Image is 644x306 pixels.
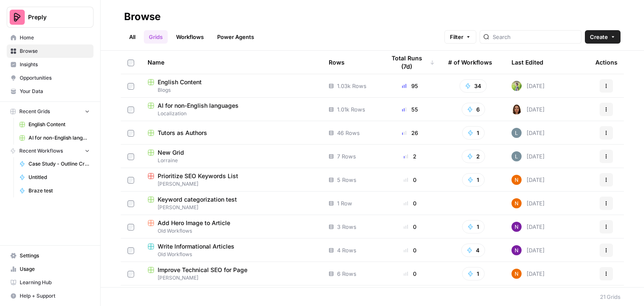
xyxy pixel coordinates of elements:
[20,74,90,82] span: Opportunities
[148,172,315,188] a: Prioritize SEO Keywords List[PERSON_NAME]
[7,85,93,98] a: Your Data
[29,134,90,142] span: AI for non-English languages
[385,105,435,114] div: 55
[16,171,93,184] a: Untitled
[148,274,315,282] span: [PERSON_NAME]
[512,245,522,255] img: kedmmdess6i2jj5txyq6cw0yj4oc
[385,152,435,161] div: 2
[512,175,522,185] img: c37vr20y5fudypip844bb0rvyfb7
[158,148,184,157] span: New Grid
[337,105,365,114] span: 1.01k Rows
[512,222,545,232] div: [DATE]
[148,157,315,164] span: Lorraine
[329,51,345,74] div: Rows
[148,51,315,74] div: Name
[337,82,366,90] span: 1.03k Rows
[171,30,209,44] a: Workflows
[385,246,435,254] div: 0
[462,220,485,233] button: 1
[28,13,79,21] span: Preply
[512,198,522,208] img: c37vr20y5fudypip844bb0rvyfb7
[385,270,435,278] div: 0
[493,33,578,41] input: Search
[20,265,90,273] span: Usage
[7,276,93,289] a: Learning Hub
[385,223,435,231] div: 0
[512,222,522,232] img: kedmmdess6i2jj5txyq6cw0yj4oc
[7,262,93,276] a: Usage
[19,147,63,155] span: Recent Workflows
[148,204,315,211] span: [PERSON_NAME]
[512,151,545,161] div: [DATE]
[512,269,545,279] div: [DATE]
[148,110,315,117] span: Localization
[158,195,237,204] span: Keyword categorization test
[124,30,140,44] a: All
[148,148,315,164] a: New GridLorraine
[148,101,315,117] a: AI for non-English languagesLocalization
[462,150,485,163] button: 2
[590,33,608,41] span: Create
[448,51,492,74] div: # of Workflows
[462,173,485,187] button: 1
[512,81,545,91] div: [DATE]
[148,180,315,188] span: [PERSON_NAME]
[450,33,463,41] span: Filter
[595,51,618,74] div: Actions
[462,267,485,280] button: 1
[148,86,315,94] span: Blogs
[337,152,356,161] span: 7 Rows
[20,47,90,55] span: Browse
[124,10,161,23] div: Browse
[337,270,356,278] span: 6 Rows
[512,104,545,114] div: [DATE]
[7,105,93,118] button: Recent Grids
[20,252,90,259] span: Settings
[144,30,168,44] a: Grids
[158,78,202,86] span: English Content
[148,227,315,235] span: Old Workflows
[7,71,93,85] a: Opportunities
[158,129,207,137] span: Tutors as Authors
[512,104,522,114] img: 4vynenhqpmo7aryhworu9o2olc1t
[29,187,90,194] span: Braze test
[148,129,315,137] a: Tutors as Authors
[512,128,522,138] img: lv9aeu8m5xbjlu53qhb6bdsmtbjy
[20,88,90,95] span: Your Data
[7,7,93,28] button: Workspace: Preply
[16,118,93,131] a: English Content
[29,174,90,181] span: Untitled
[16,157,93,171] a: Case Study - Outline Creation V1
[462,126,485,140] button: 1
[385,199,435,207] div: 0
[158,101,239,110] span: AI for non-English languages
[462,103,485,116] button: 6
[158,172,238,180] span: Prioritize SEO Keywords List
[512,198,545,208] div: [DATE]
[148,266,315,282] a: Improve Technical SEO for Page[PERSON_NAME]
[20,292,90,300] span: Help + Support
[148,242,315,258] a: Write Informational ArticlesOld Workflows
[20,61,90,68] span: Insights
[212,30,259,44] a: Power Agents
[29,160,90,168] span: Case Study - Outline Creation V1
[158,242,234,251] span: Write Informational Articles
[385,176,435,184] div: 0
[7,289,93,303] button: Help + Support
[585,30,621,44] button: Create
[337,176,356,184] span: 5 Rows
[7,58,93,71] a: Insights
[148,78,315,94] a: English ContentBlogs
[158,266,247,274] span: Improve Technical SEO for Page
[444,30,476,44] button: Filter
[512,175,545,185] div: [DATE]
[461,244,485,257] button: 4
[7,44,93,58] a: Browse
[29,121,90,128] span: English Content
[337,223,356,231] span: 3 Rows
[337,246,356,254] span: 4 Rows
[512,81,522,91] img: x463fqydspcbsmdf8jjh9z70810l
[385,82,435,90] div: 95
[19,108,50,115] span: Recent Grids
[16,184,93,197] a: Braze test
